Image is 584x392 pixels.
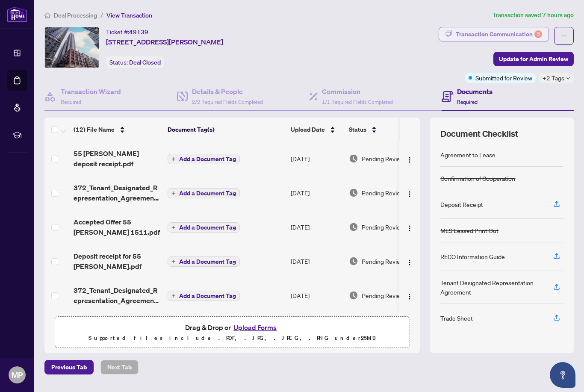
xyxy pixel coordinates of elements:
[168,256,240,267] button: Add a Document Tag
[192,86,263,97] h4: Details & People
[70,118,164,141] th: (12) File Name
[457,86,493,97] h4: Documents
[291,125,325,134] span: Upload Date
[51,360,87,374] span: Previous Tab
[550,362,575,388] button: Open asap
[179,224,236,230] span: Add a Document Tag
[168,291,240,301] button: Add a Document Tag
[168,222,240,233] button: Add a Document Tag
[499,52,568,66] span: Update for Admin Review
[171,191,176,195] span: plus
[457,99,478,105] span: Required
[534,30,542,38] div: 5
[74,125,115,134] span: (12) File Name
[61,86,121,97] h4: Transaction Wizard
[74,217,161,237] span: Accepted Offer 55 [PERSON_NAME] 1511.pdf
[74,285,161,306] span: 372_Tenant_Designated_Representation_Agreement_-_PropTx-[PERSON_NAME].pdf
[287,118,345,141] th: Upload Date
[55,317,409,348] span: Drag & Drop orUpload FormsSupported files include .PDF, .JPG, .JPEG, .PNG under25MB
[171,294,176,298] span: plus
[349,222,358,232] img: Document Status
[179,156,236,162] span: Add a Document Tag
[100,10,103,20] li: /
[543,73,564,83] span: +2 Tags
[171,259,176,264] span: plus
[322,86,393,97] h4: Commission
[475,73,532,83] span: Submitted for Review
[74,148,161,169] span: 55 [PERSON_NAME] deposit receipt.pdf
[287,141,345,176] td: [DATE]
[54,12,97,19] span: Deal Processing
[129,59,161,66] span: Deal Closed
[406,191,413,197] img: Logo
[168,290,240,301] button: Add a Document Tag
[44,360,94,374] button: Previous Tab
[322,99,393,105] span: 1/1 Required Fields Completed
[440,252,505,261] div: RECO Information Guide
[362,154,404,163] span: Pending Review
[168,256,240,267] button: Add a Document Tag
[60,333,404,343] p: Supported files include .PDF, .JPG, .JPEG, .PNG under 25 MB
[179,190,236,196] span: Add a Document Tag
[168,153,240,165] button: Add a Document Tag
[362,291,404,300] span: Pending Review
[168,188,240,198] button: Add a Document Tag
[106,12,152,19] span: View Transaction
[362,256,404,266] span: Pending Review
[440,128,518,140] span: Document Checklist
[171,157,176,161] span: plus
[403,220,416,234] button: Logo
[349,188,358,197] img: Document Status
[129,28,148,36] span: 49139
[440,226,498,235] div: MLS Leased Print Out
[179,259,236,265] span: Add a Document Tag
[403,289,416,302] button: Logo
[406,225,413,232] img: Logo
[403,186,416,200] button: Logo
[493,52,574,66] button: Update for Admin Review
[12,369,23,381] span: MP
[362,188,404,197] span: Pending Review
[456,27,542,41] div: Transaction Communication
[349,291,358,300] img: Document Status
[403,152,416,165] button: Logo
[164,118,287,141] th: Document Tag(s)
[349,154,358,163] img: Document Status
[440,150,496,159] div: Agreement to Lease
[349,125,366,134] span: Status
[440,313,473,323] div: Trade Sheet
[61,99,81,105] span: Required
[7,6,27,22] img: logo
[192,99,263,105] span: 2/2 Required Fields Completed
[287,176,345,210] td: [DATE]
[406,259,413,266] img: Logo
[106,37,223,47] span: [STREET_ADDRESS][PERSON_NAME]
[168,154,240,164] button: Add a Document Tag
[561,33,567,39] span: ellipsis
[106,27,148,37] div: Ticket #:
[362,222,404,232] span: Pending Review
[74,251,161,271] span: Deposit receipt for 55 [PERSON_NAME].pdf
[406,156,413,163] img: Logo
[168,188,240,199] button: Add a Document Tag
[185,322,279,333] span: Drag & Drop or
[440,174,515,183] div: Confirmation of Cooperation
[106,56,164,68] div: Status:
[566,76,570,80] span: down
[403,254,416,268] button: Logo
[349,256,358,266] img: Document Status
[287,210,345,244] td: [DATE]
[493,10,574,20] article: Transaction saved 7 hours ago
[45,27,99,68] img: IMG-C12284524_1.jpg
[440,278,543,297] div: Tenant Designated Representation Agreement
[44,12,50,18] span: home
[345,118,418,141] th: Status
[179,293,236,299] span: Add a Document Tag
[406,293,413,300] img: Logo
[440,200,483,209] div: Deposit Receipt
[171,225,176,230] span: plus
[74,183,161,203] span: 372_Tenant_Designated_Representation_Agreement_-_PropTx-[PERSON_NAME].pdf
[100,360,139,374] button: Next Tab
[287,278,345,312] td: [DATE]
[231,322,279,333] button: Upload Forms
